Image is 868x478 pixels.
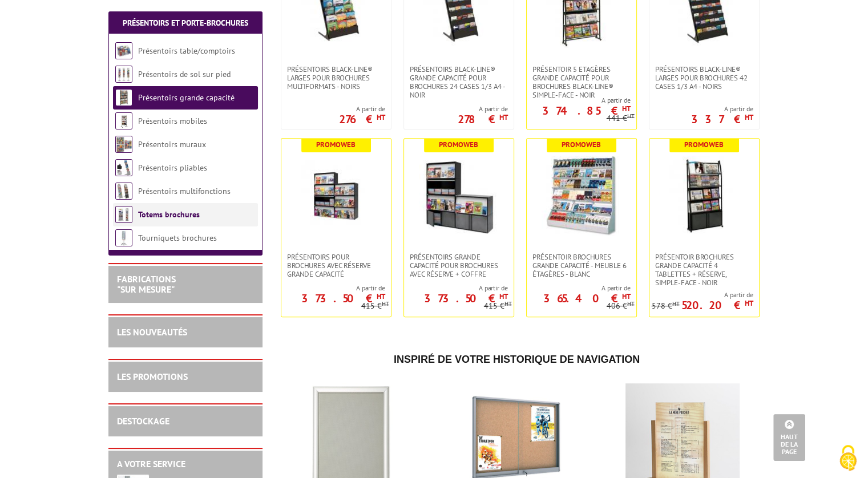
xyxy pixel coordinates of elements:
[115,159,132,176] img: Présentoirs pliables
[117,459,254,469] h2: A votre service
[652,290,753,299] span: A partir de
[377,112,385,122] sup: HT
[655,65,753,91] span: Présentoirs Black-Line® larges pour brochures 42 cases 1/3 A4 - Noirs
[123,18,248,28] a: Présentoirs et Porte-brochures
[664,156,744,236] img: Présentoir brochures Grande capacité 4 tablettes + réserve, simple-face - Noir
[655,253,753,287] span: Présentoir brochures Grande capacité 4 tablettes + réserve, simple-face - Noir
[138,92,235,103] a: Présentoirs grande capacité
[652,302,680,310] p: 578 €
[404,65,514,99] a: Présentoirs Black-Line® grande capacité pour brochures 24 cases 1/3 A4 - noir
[745,298,753,308] sup: HT
[499,112,508,122] sup: HT
[527,96,631,105] span: A partir de
[627,299,635,307] sup: HT
[484,302,512,310] p: 415 €
[115,229,132,246] img: Tourniquets brochures
[115,206,132,223] img: Totems brochures
[773,414,805,461] a: Haut de la page
[339,116,385,123] p: 276 €
[562,140,601,149] b: Promoweb
[138,209,200,220] a: Totems brochures
[691,104,753,114] span: A partir de
[287,253,385,278] span: Présentoirs pour Brochures avec réserve Grande capacité
[627,112,635,120] sup: HT
[138,186,231,196] a: Présentoirs multifonctions
[458,116,508,123] p: 278 €
[532,253,631,278] span: Présentoir Brochures grande capacité - Meuble 6 étagères - Blanc
[281,65,391,91] a: Présentoirs Black-Line® larges pour brochures multiformats - Noirs
[543,295,631,302] p: 365.40 €
[649,253,759,287] a: Présentoir brochures Grande capacité 4 tablettes + réserve, simple-face - Noir
[138,163,207,173] a: Présentoirs pliables
[834,444,862,472] img: Cookies (fenêtre modale)
[419,156,499,236] img: Présentoirs grande capacité pour brochures avec réserve + coffre
[607,302,635,310] p: 406 €
[527,283,631,293] span: A partir de
[458,104,508,114] span: A partir de
[691,116,753,123] p: 337 €
[542,156,621,236] img: Présentoir Brochures grande capacité - Meuble 6 étagères - Blanc
[499,291,508,301] sup: HT
[410,65,508,99] span: Présentoirs Black-Line® grande capacité pour brochures 24 cases 1/3 A4 - noir
[828,439,868,478] button: Cookies (fenêtre modale)
[287,65,385,91] span: Présentoirs Black-Line® larges pour brochures multiformats - Noirs
[684,140,724,149] b: Promoweb
[607,114,635,123] p: 441 €
[649,65,759,91] a: Présentoirs Black-Line® larges pour brochures 42 cases 1/3 A4 - Noirs
[115,183,132,200] img: Présentoirs multifonctions
[138,46,235,56] a: Présentoirs table/comptoirs
[622,104,631,114] sup: HT
[404,283,508,293] span: A partir de
[138,69,231,79] a: Présentoirs de sol sur pied
[301,295,385,302] p: 373.50 €
[281,253,391,278] a: Présentoirs pour Brochures avec réserve Grande capacité
[138,139,206,149] a: Présentoirs muraux
[377,291,385,301] sup: HT
[681,302,753,309] p: 520.20 €
[115,42,132,59] img: Présentoirs table/comptoirs
[527,253,636,278] a: Présentoir Brochures grande capacité - Meuble 6 étagères - Blanc
[117,415,169,427] a: DESTOCKAGE
[339,104,385,114] span: A partir de
[382,299,389,307] sup: HT
[115,89,132,106] img: Présentoirs grande capacité
[532,65,631,99] span: Présentoir 5 Etagères grande capacité pour brochures Black-Line® simple-face - Noir
[504,299,512,307] sup: HT
[117,273,176,295] a: FABRICATIONS"Sur Mesure"
[138,233,217,243] a: Tourniquets brochures
[410,253,508,278] span: Présentoirs grande capacité pour brochures avec réserve + coffre
[439,140,478,149] b: Promoweb
[404,253,514,278] a: Présentoirs grande capacité pour brochures avec réserve + coffre
[117,326,187,338] a: LES NOUVEAUTÉS
[622,291,631,301] sup: HT
[281,283,385,293] span: A partir de
[672,299,680,307] sup: HT
[138,116,207,126] a: Présentoirs mobiles
[394,354,640,365] span: Inspiré de votre historique de navigation
[527,65,636,99] a: Présentoir 5 Etagères grande capacité pour brochures Black-Line® simple-face - Noir
[745,112,753,122] sup: HT
[115,112,132,129] img: Présentoirs mobiles
[316,140,356,149] b: Promoweb
[424,295,508,302] p: 373.50 €
[296,156,376,236] img: Présentoirs pour Brochures avec réserve Grande capacité
[542,107,631,114] p: 374.85 €
[115,136,132,153] img: Présentoirs muraux
[115,66,132,83] img: Présentoirs de sol sur pied
[361,302,389,310] p: 415 €
[117,371,188,382] a: LES PROMOTIONS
